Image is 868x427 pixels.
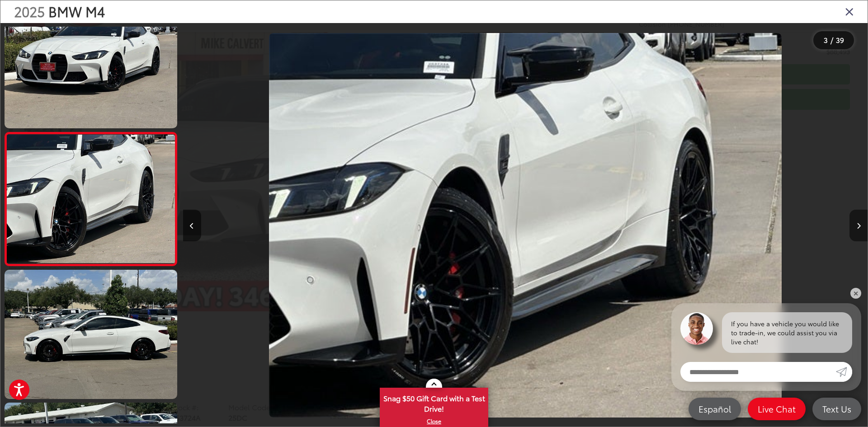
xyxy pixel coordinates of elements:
[183,33,867,418] div: 2025 BMW M4 Competition 2
[836,35,844,45] span: 39
[680,362,836,382] input: Enter your message
[722,312,852,353] div: If you have a vehicle you would like to trade-in, we could assist you via live chat!
[694,403,736,414] span: Español
[269,33,782,418] img: 2025 BMW M4 Competition
[849,210,868,241] button: Next image
[753,403,800,414] span: Live Chat
[824,35,828,45] span: 3
[680,312,713,345] img: Agent profile photo
[14,1,45,21] span: 2025
[381,389,487,416] span: Snag $50 Gift Card with a Test Drive!
[836,362,852,382] a: Submit
[830,37,834,43] span: /
[818,403,856,414] span: Text Us
[183,210,201,241] button: Previous image
[3,268,179,400] img: 2025 BMW M4 Competition
[5,135,176,263] img: 2025 BMW M4 Competition
[812,398,861,420] a: Text Us
[748,398,806,420] a: Live Chat
[48,1,105,21] span: BMW M4
[689,398,741,420] a: Español
[845,5,854,17] i: Close gallery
